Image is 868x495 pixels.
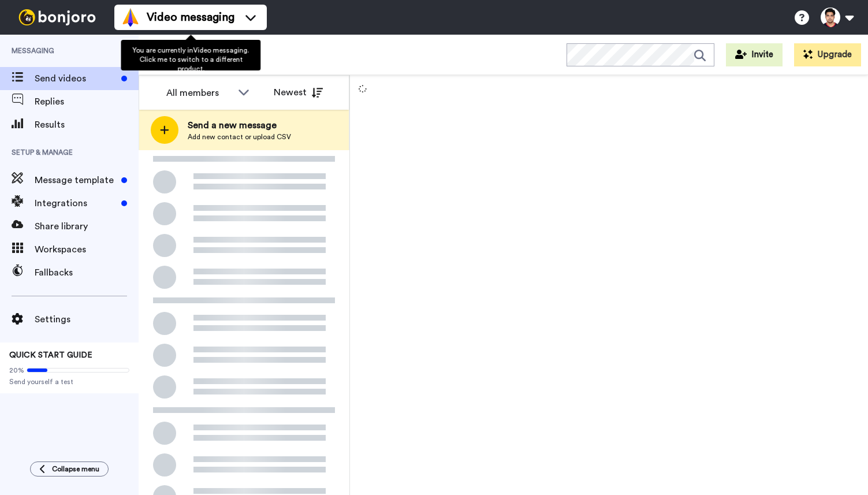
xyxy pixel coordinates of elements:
[35,118,139,132] span: Results
[121,8,140,27] img: vm-color.svg
[265,81,331,104] button: Newest
[726,43,783,66] button: Invite
[35,219,139,233] span: Share library
[166,86,232,100] div: All members
[52,464,99,474] span: Collapse menu
[794,43,861,66] button: Upgrade
[9,366,24,375] span: 20%
[188,132,291,142] span: Add new contact or upload CSV
[35,266,139,280] span: Fallbacks
[14,9,100,25] img: bj-logo-header-white.svg
[147,9,234,25] span: Video messaging
[35,196,117,210] span: Integrations
[9,351,92,359] span: QUICK START GUIDE
[35,243,139,256] span: Workspaces
[132,47,249,72] span: You are currently in Video messaging . Click me to switch to a different product.
[35,72,117,85] span: Send videos
[35,173,117,187] span: Message template
[35,312,139,326] span: Settings
[9,377,129,386] span: Send yourself a test
[35,95,139,109] span: Replies
[188,118,291,132] span: Send a new message
[30,461,109,477] button: Collapse menu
